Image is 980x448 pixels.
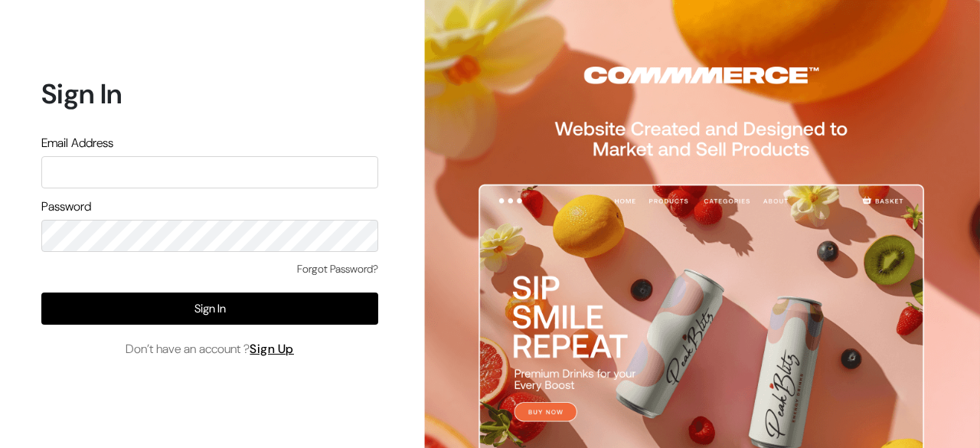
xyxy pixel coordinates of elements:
h1: Sign In [41,77,378,110]
span: Don’t have an account ? [126,340,294,358]
label: Email Address [41,134,113,152]
a: Sign Up [250,341,294,357]
button: Sign In [41,293,378,325]
label: Password [41,198,91,216]
a: Forgot Password? [297,261,378,277]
